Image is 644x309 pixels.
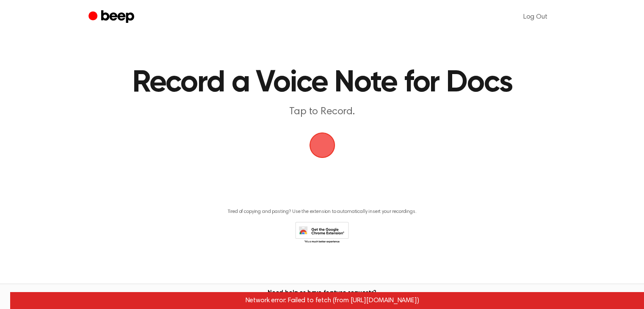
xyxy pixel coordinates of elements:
span: Contact us [5,297,639,304]
p: Tap to Record. [160,105,485,119]
a: Log Out [515,7,556,27]
a: Beep [88,9,136,25]
img: Beep Logo [310,132,335,158]
h1: Record a Voice Note for Docs [105,68,539,98]
p: Tired of copying and pasting? Use the extension to automatically insert your recordings. [228,209,417,215]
